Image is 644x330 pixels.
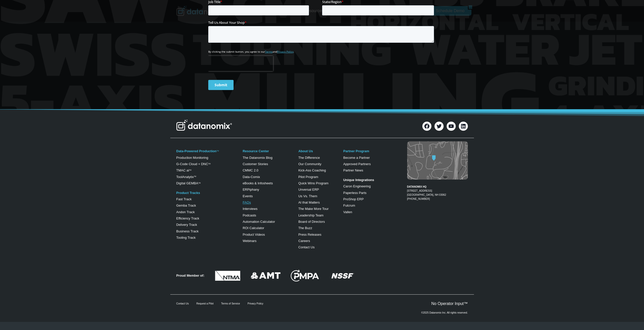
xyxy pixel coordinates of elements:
[194,175,196,177] a: TM
[243,175,260,179] a: Data-Comix
[176,197,192,201] a: Fast Track
[298,168,326,172] a: Kick-Ass Coaching
[189,169,191,171] sup: TM
[176,223,197,227] a: Delivery Track
[243,201,251,204] a: FAQs
[298,188,319,191] a: Unversal ERP
[198,182,200,184] sup: TM
[343,162,370,166] a: Approved Partners
[298,175,318,179] a: Pilot Program
[243,156,273,160] a: The Datanomix Blog
[216,150,219,152] a: TM
[208,163,211,165] sup: TM
[243,149,269,153] a: Resource Center
[343,184,370,188] a: Caron Engineering
[243,168,258,172] a: CMMC 2.0
[243,188,259,191] a: ERPiphany
[298,156,320,160] a: The Difference
[298,220,325,224] a: Board of Directors
[407,189,446,196] a: [STREET_ADDRESS][GEOGRAPHIC_DATA], NH 03062
[407,181,468,201] figcaption: [PHONE_NUMBER]
[407,141,468,180] img: Datanomix map image
[407,185,427,188] strong: DATANOMIX HQ
[298,149,313,153] a: About Us
[343,149,369,153] a: Partner Program
[176,229,199,233] a: Business Track
[298,213,324,217] a: Leadership Team
[298,226,312,230] a: The Buzz
[176,274,204,277] strong: Proud Member of:
[176,210,195,214] a: Andon Track
[243,226,264,230] a: ROI Calculator
[243,162,268,166] a: Customer Stories
[343,168,363,172] a: Partner News
[343,204,355,207] a: Fulcrum
[343,178,374,182] strong: Unique Integrations
[176,236,196,239] a: Tooling Track
[243,220,275,224] a: Automation Calculator
[298,239,310,243] a: Careers
[176,149,217,153] a: Data-Powered Production
[298,201,320,204] a: AI that Matters
[298,181,328,185] a: Quick Wins Program
[343,191,366,195] a: Paperless Parts
[343,197,364,201] a: ProShop ERP
[298,207,329,211] a: The Make More Tour
[243,207,258,211] a: Interviews
[243,194,253,198] a: Events
[298,245,315,249] a: Contact Us
[343,156,370,160] a: Become a Partner
[176,156,208,160] a: Production Monitoring
[176,120,232,131] img: Datanomix Logo
[176,175,194,179] a: ToolAnalytix
[298,162,321,166] a: Our Community
[243,233,265,236] a: Product Videos
[176,216,199,220] a: Efficiency Track
[176,191,200,195] a: Product Tracks
[298,233,321,236] a: Press Releases
[243,181,273,185] a: eBooks & Infosheets
[298,194,317,198] a: Us Vs. Them
[243,239,257,243] a: Webinars
[176,162,211,166] a: G-Code Cloud + DNCTM
[243,213,256,217] a: Podcasts
[343,210,352,214] a: Vallen
[176,181,201,185] a: Digital GEMBATM
[176,204,196,207] a: Gemba Track
[176,168,192,172] a: TMAC aiTM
